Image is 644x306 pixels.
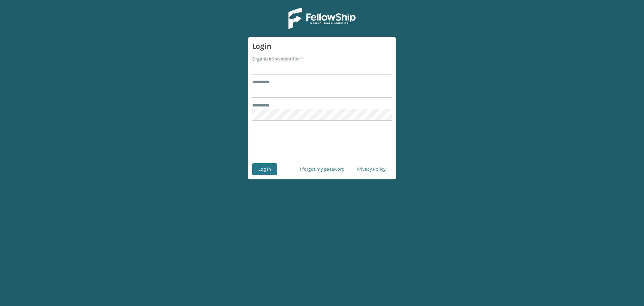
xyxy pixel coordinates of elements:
label: Organization Identifier [252,55,303,62]
h3: Login [252,41,392,51]
iframe: reCAPTCHA [271,129,373,155]
a: I forgot my password [294,163,351,175]
button: Log In [252,163,277,175]
img: Logo [288,8,356,29]
a: Privacy Policy [351,163,392,175]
